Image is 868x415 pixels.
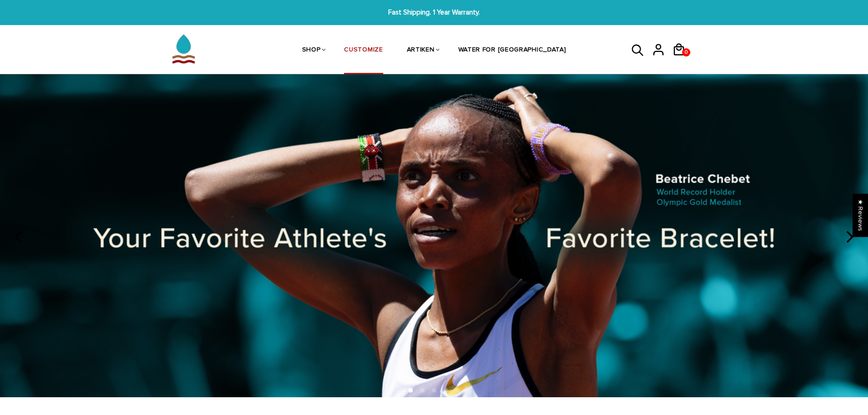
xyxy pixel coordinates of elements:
[839,227,859,247] button: next
[853,194,868,237] div: Click to open Judge.me floating reviews tab
[458,26,566,75] a: WATER FOR [GEOGRAPHIC_DATA]
[672,59,693,61] a: 0
[9,227,29,247] button: previous
[407,26,435,75] a: ARTIKEN
[302,26,321,75] a: SHOP
[344,26,383,75] a: CUSTOMIZE
[266,7,602,18] span: Fast Shipping. 1 Year Warranty.
[683,46,690,59] span: 0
